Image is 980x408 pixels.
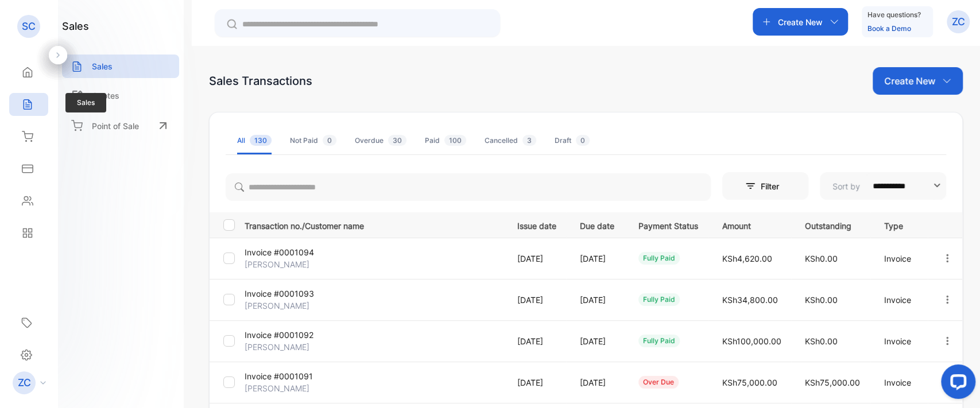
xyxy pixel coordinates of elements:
span: KSh0.00 [805,336,838,346]
div: All [237,135,272,146]
p: Amount [722,217,781,232]
p: Create New [778,16,823,28]
p: Invoice #0001094 [245,246,331,258]
button: Create New [753,8,848,36]
p: [DATE] [580,335,614,347]
a: Sales [62,55,179,78]
div: Draft [555,135,590,146]
p: Invoice [884,294,918,306]
span: KSh4,620.00 [722,254,772,263]
p: Have questions? [867,9,921,21]
p: Quotes [92,90,119,102]
p: [DATE] [517,335,556,347]
span: KSh75,000.00 [805,378,860,387]
p: ZC [952,14,965,29]
a: Quotes [62,84,179,107]
span: Sales [65,93,106,112]
span: 0 [576,135,590,146]
p: Invoice [884,376,918,388]
button: Create New [873,67,963,95]
a: Book a Demo [867,24,911,33]
p: [DATE] [517,252,556,265]
span: KSh34,800.00 [722,295,777,305]
span: KSh100,000.00 [722,336,781,346]
p: Transaction no./Customer name [245,217,503,232]
div: Sales Transactions [209,72,312,90]
h1: sales [62,18,89,34]
span: 30 [388,135,406,146]
p: Due date [580,217,614,232]
p: [DATE] [517,376,556,388]
p: [PERSON_NAME] [245,300,331,312]
p: Invoice #0001091 [245,370,331,382]
div: over due [638,376,679,388]
div: Not Paid [290,135,336,146]
span: 3 [522,135,536,146]
p: Invoice [884,252,918,265]
p: [DATE] [580,294,614,306]
button: Sort by [820,172,946,200]
p: [PERSON_NAME] [245,341,331,353]
p: Sort by [832,180,860,192]
p: [DATE] [517,294,556,306]
p: Outstanding [805,217,861,232]
span: 0 [323,135,336,146]
button: ZC [947,8,970,36]
p: ZC [18,375,31,390]
p: Sales [92,60,113,72]
span: KSh0.00 [805,295,838,305]
p: [DATE] [580,252,614,265]
p: Payment Status [638,217,699,232]
iframe: LiveChat chat widget [932,360,980,408]
p: [PERSON_NAME] [245,382,331,394]
span: 130 [250,135,272,146]
div: fully paid [638,252,680,265]
a: Point of Sale [62,113,179,138]
p: Point of Sale [92,120,139,132]
span: KSh0.00 [805,254,838,263]
span: KSh75,000.00 [722,378,777,387]
div: Overdue [355,135,406,146]
div: fully paid [638,335,680,347]
p: Type [884,217,918,232]
p: [DATE] [580,376,614,388]
p: Create New [884,74,935,88]
p: [PERSON_NAME] [245,258,331,270]
div: Cancelled [485,135,536,146]
p: Invoice #0001092 [245,329,331,341]
p: Invoice #0001093 [245,287,331,300]
span: 100 [444,135,466,146]
div: fully paid [638,293,680,306]
div: Paid [425,135,466,146]
p: Issue date [517,217,556,232]
p: SC [22,19,36,34]
p: Invoice [884,335,918,347]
